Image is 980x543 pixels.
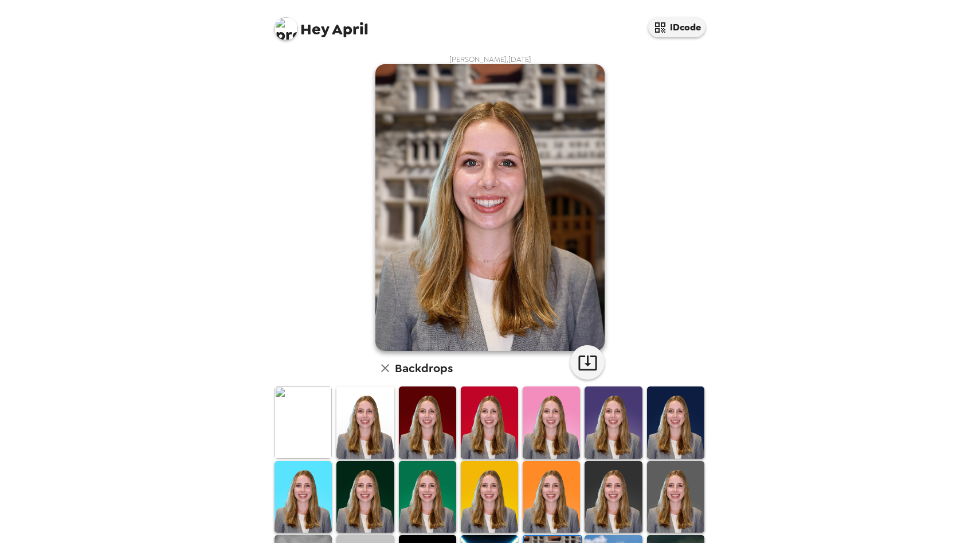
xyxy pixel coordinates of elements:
span: [PERSON_NAME] , [DATE] [449,54,531,64]
h6: Backdrops [395,359,453,377]
img: Original [275,386,332,458]
img: profile pic [275,17,297,40]
button: IDcode [648,17,705,37]
span: April [275,11,369,37]
span: Hey [300,19,329,40]
img: user [375,64,605,351]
